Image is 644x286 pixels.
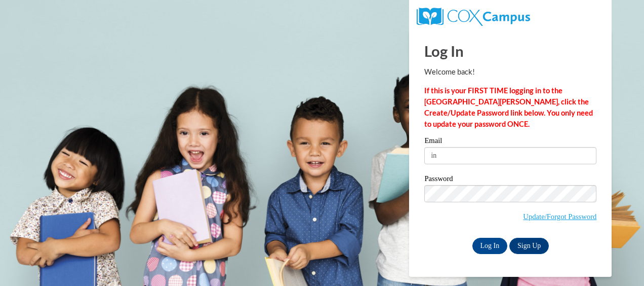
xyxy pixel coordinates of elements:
[424,175,596,185] label: Password
[424,66,596,78] p: Welcome back!
[509,238,549,254] a: Sign Up
[417,8,530,26] img: COX Campus
[472,238,508,254] input: Log In
[417,12,530,20] a: COX Campus
[424,86,593,128] strong: If this is your FIRST TIME logging in to the [GEOGRAPHIC_DATA][PERSON_NAME], click the Create/Upd...
[523,212,596,221] a: Update/Forgot Password
[424,137,596,147] label: Email
[424,41,596,61] h1: Log In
